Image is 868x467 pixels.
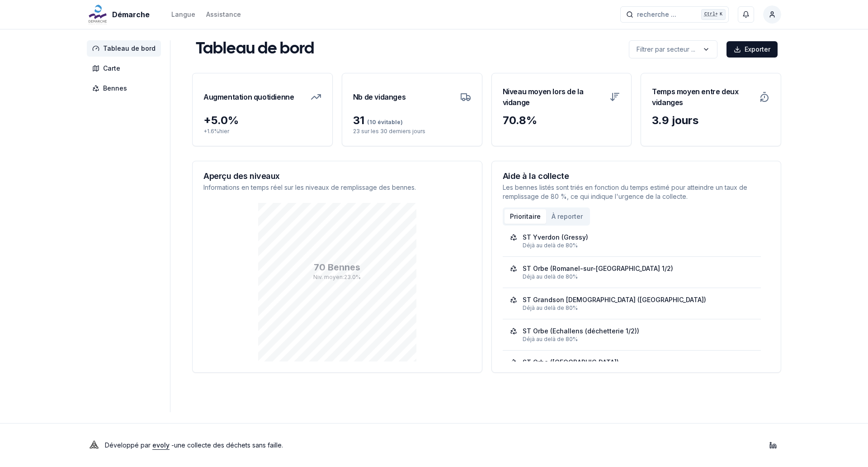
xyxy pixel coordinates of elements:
[364,119,403,125] span: (10 évitable)
[353,113,471,128] div: 31
[87,4,108,25] img: Démarche Logo
[523,264,673,273] div: ST Orbe (Romanel-sur-[GEOGRAPHIC_DATA] 1/2)
[112,9,150,20] span: Démarche
[523,295,706,304] div: ST Grandson [DEMOGRAPHIC_DATA] ([GEOGRAPHIC_DATA])
[652,113,770,128] div: 3.9 jours
[510,264,754,280] a: ST Orbe (Romanel-sur-[GEOGRAPHIC_DATA] 1/2)Déjà au delà de 80%
[103,64,120,73] span: Carte
[510,295,754,312] a: ST Grandson [DEMOGRAPHIC_DATA] ([GEOGRAPHIC_DATA])Déjà au delà de 80%
[726,41,778,58] button: Exporter
[510,327,754,343] a: ST Orbe (Echallens (déchetterie 1/2))Déjà au delà de 80%
[87,438,101,453] img: Evoly Logo
[505,209,546,224] button: Prioritaire
[503,113,621,128] div: 70.8 %
[510,358,754,374] a: ST Orbe ([GEOGRAPHIC_DATA])
[196,40,314,58] h1: Tableau de bord
[203,113,321,128] div: + 5.0 %
[171,10,195,19] div: Langue
[523,327,639,336] div: ST Orbe (Echallens (déchetterie 1/2))
[523,273,754,280] div: Déjà au delà de 80%
[620,6,729,23] button: recherche ...Ctrl+K
[152,441,170,449] a: evoly
[87,40,165,57] a: Tableau de bord
[523,233,588,242] div: ST Yverdon (Gressy)
[203,183,471,192] p: Informations en temps réel sur les niveaux de remplissage des bennes.
[353,128,471,135] p: 23 sur les 30 derniers jours
[637,45,695,54] p: Filtrer par secteur ...
[103,84,127,93] span: Bennes
[546,209,588,224] button: À reporter
[105,439,283,452] p: Développé par - une collecte des déchets sans faille .
[87,80,165,96] a: Bennes
[503,84,604,110] h3: Niveau moyen lors de la vidange
[510,233,754,249] a: ST Yverdon (Gressy)Déjà au delà de 80%
[87,60,165,77] a: Carte
[523,336,754,343] div: Déjà au delà de 80%
[523,304,754,312] div: Déjà au delà de 80%
[523,358,619,367] div: ST Orbe ([GEOGRAPHIC_DATA])
[203,172,471,180] h3: Aperçu des niveaux
[87,9,153,20] a: Démarche
[503,172,770,180] h3: Aide à la collecte
[203,84,294,110] h3: Augmentation quotidienne
[103,44,156,53] span: Tableau de bord
[171,9,195,20] button: Langue
[353,84,406,110] h3: Nb de vidanges
[629,40,717,58] button: label
[523,242,754,249] div: Déjà au delà de 80%
[206,9,241,20] a: Assistance
[203,128,321,135] p: + 1.6 % hier
[652,84,754,110] h3: Temps moyen entre deux vidanges
[503,183,770,201] p: Les bennes listés sont triés en fonction du temps estimé pour atteindre un taux de remplissage de...
[637,10,676,19] span: recherche ...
